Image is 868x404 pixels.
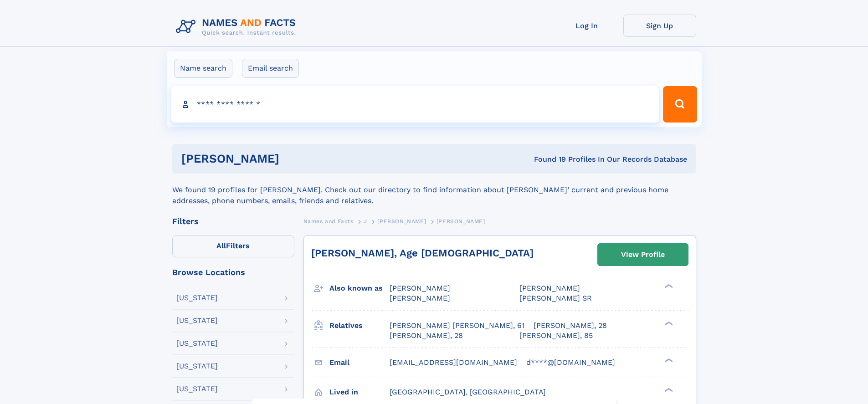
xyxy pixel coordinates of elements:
span: All [216,241,226,250]
span: [PERSON_NAME] [390,294,450,302]
div: ❯ [663,283,673,289]
a: Names and Facts [303,215,354,227]
div: [US_STATE] [176,363,218,370]
span: J [364,218,367,225]
button: Search Button [663,86,697,123]
div: Found 19 Profiles In Our Records Database [406,154,687,164]
h3: Lived in [329,384,390,400]
div: View Profile [621,244,665,265]
div: [US_STATE] [176,294,218,302]
div: ❯ [663,320,673,326]
span: [EMAIL_ADDRESS][DOMAIN_NAME] [390,358,517,367]
label: Filters [172,235,294,257]
a: [PERSON_NAME] [PERSON_NAME], 61 [390,321,524,331]
span: [PERSON_NAME] [519,284,580,292]
input: search input [171,86,659,123]
div: [US_STATE] [176,385,218,393]
a: [PERSON_NAME], 85 [519,331,593,341]
a: [PERSON_NAME] [377,215,426,227]
span: [PERSON_NAME] [377,218,426,225]
a: View Profile [598,244,688,266]
h3: Also known as [329,281,390,296]
div: We found 19 profiles for [PERSON_NAME]. Check out our directory to find information about [PERSON... [172,174,696,206]
h3: Relatives [329,318,390,333]
h1: [PERSON_NAME] [181,153,407,164]
label: Name search [174,59,232,78]
div: ❯ [663,387,673,393]
span: [PERSON_NAME] [390,284,450,292]
div: Browse Locations [172,268,294,276]
h3: Email [329,355,390,370]
span: [PERSON_NAME] SR [519,294,592,302]
div: ❯ [663,357,673,363]
a: J [364,215,367,227]
a: Sign Up [623,15,696,37]
img: Logo Names and Facts [172,15,303,39]
a: [PERSON_NAME], Age [DEMOGRAPHIC_DATA] [311,247,534,259]
a: [PERSON_NAME], 28 [534,321,607,331]
span: [GEOGRAPHIC_DATA], [GEOGRAPHIC_DATA] [390,388,546,396]
div: Filters [172,217,294,225]
label: Email search [242,59,299,78]
div: [US_STATE] [176,317,218,324]
div: [US_STATE] [176,340,218,347]
span: [PERSON_NAME] [437,218,485,225]
a: Log In [550,15,623,37]
a: [PERSON_NAME], 28 [390,331,463,341]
